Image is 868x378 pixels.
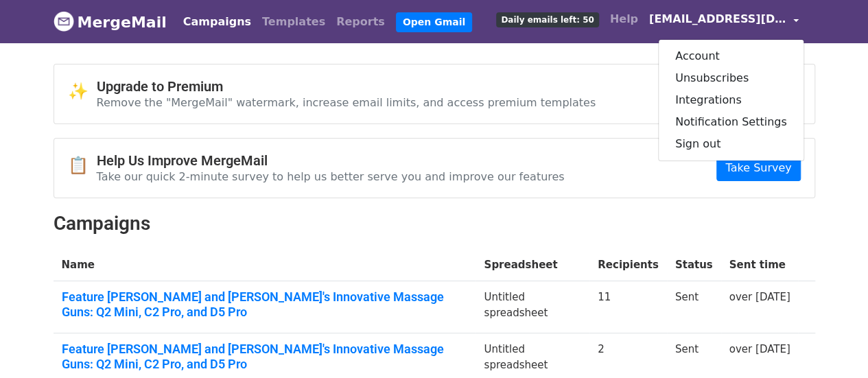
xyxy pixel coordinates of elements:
a: Daily emails left: 50 [491,5,604,33]
td: 11 [589,281,667,333]
a: Take Survey [716,155,800,181]
a: Open Gmail [396,12,472,32]
a: Templates [257,8,331,36]
iframe: Chat Widget [799,312,868,378]
h2: Campaigns [54,212,815,235]
a: Reports [331,8,390,36]
p: Remove the "MergeMail" watermark, increase email limits, and access premium templates [97,95,596,110]
th: Recipients [589,249,667,281]
th: Sent time [721,249,799,281]
a: MergeMail [54,8,167,36]
a: Integrations [659,89,804,111]
h4: Help Us Improve MergeMail [97,152,565,169]
td: Sent [667,281,721,333]
a: Help [605,5,644,33]
span: 📋 [68,156,97,176]
th: Spreadsheet [476,249,589,281]
a: over [DATE] [729,343,790,355]
a: Campaigns [178,8,257,36]
td: Untitled spreadsheet [476,281,589,333]
div: [EMAIL_ADDRESS][DOMAIN_NAME] [658,39,804,161]
a: Notification Settings [659,111,804,133]
span: [EMAIL_ADDRESS][DOMAIN_NAME] [649,11,786,27]
a: Account [659,45,804,67]
a: Unsubscribes [659,67,804,89]
a: [EMAIL_ADDRESS][DOMAIN_NAME] [644,5,804,38]
th: Name [54,249,476,281]
a: Sign out [659,133,804,155]
h4: Upgrade to Premium [97,78,596,95]
p: Take our quick 2-minute survey to help us better serve you and improve our features [97,169,565,184]
a: Feature [PERSON_NAME] and [PERSON_NAME]'s Innovative Massage Guns: Q2 Mini, C2 Pro, and D5 Pro [62,290,468,319]
span: Daily emails left: 50 [496,12,598,27]
span: ✨ [68,82,97,102]
div: 聊天小组件 [799,312,868,378]
a: over [DATE] [729,291,790,303]
th: Status [667,249,721,281]
a: Feature [PERSON_NAME] and [PERSON_NAME]'s Innovative Massage Guns: Q2 Mini, C2 Pro, and D5 Pro [62,342,468,371]
img: MergeMail logo [54,11,74,32]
